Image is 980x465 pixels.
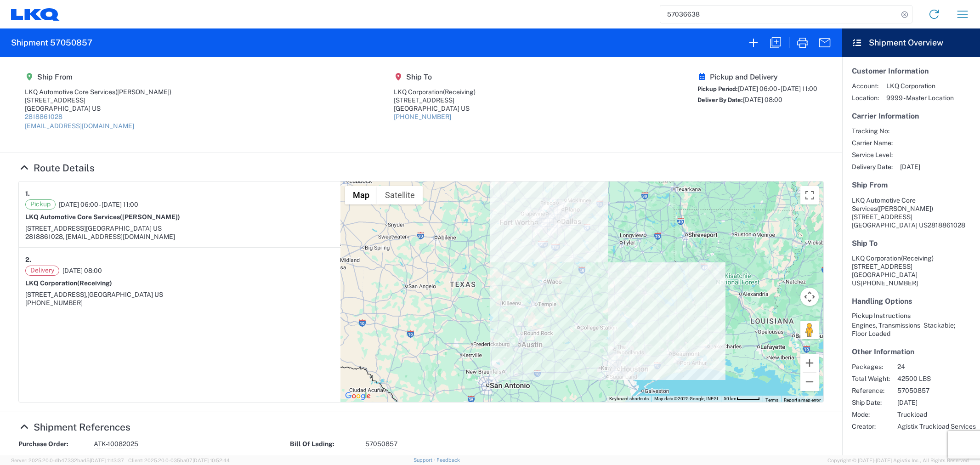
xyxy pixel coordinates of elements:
[128,458,230,463] span: Client: 2025.20.0-035ba07
[25,88,171,96] div: LKQ Automotive Core Services
[852,197,916,212] span: LKQ Automotive Core Services
[697,85,738,92] span: Pickup Period:
[90,458,124,463] span: [DATE] 11:13:37
[900,163,920,171] span: [DATE]
[18,162,95,174] a: Hide Details
[852,297,970,306] h5: Handling Options
[897,422,976,431] span: Agistix Truckload Services
[436,457,460,463] a: Feedback
[800,186,819,204] button: Toggle fullscreen view
[852,374,890,383] span: Total Weight:
[25,188,30,199] strong: 1.
[852,112,970,120] h5: Carrier Information
[343,390,373,402] a: Open this area in Google Maps (opens a new window)
[897,386,976,395] span: 57050857
[25,122,134,130] a: [EMAIL_ADDRESS][DOMAIN_NAME]
[897,374,976,383] span: 42500 LBS
[660,6,898,23] input: Shipment, tracking or reference number
[861,279,918,287] span: [PHONE_NUMBER]
[738,85,817,92] span: [DATE] 06:00 - [DATE] 11:00
[852,410,890,419] span: Mode:
[886,82,954,90] span: LKQ Corporation
[852,213,912,221] span: [STREET_ADDRESS]
[800,321,819,339] button: Drag Pegman onto the map to open Street View
[25,104,171,113] div: [GEOGRAPHIC_DATA] US
[800,354,819,372] button: Zoom in
[86,225,162,232] span: [GEOGRAPHIC_DATA] US
[852,196,970,229] address: [GEOGRAPHIC_DATA] US
[365,440,397,448] span: 57050857
[852,239,970,248] h5: Ship To
[11,458,124,463] span: Server: 2025.20.0-db47332bad5
[25,73,171,81] h5: Ship From
[827,456,969,465] span: Copyright © [DATE]-[DATE] Agistix Inc., All Rights Reserved
[765,397,778,403] a: Terms
[697,73,817,81] h5: Pickup and Delivery
[11,37,92,48] h2: Shipment 57050857
[394,104,476,113] div: [GEOGRAPHIC_DATA] US
[414,457,436,463] a: Support
[852,82,879,90] span: Account:
[852,181,970,189] h5: Ship From
[25,213,180,221] strong: LKQ Automotive Core Services
[852,347,970,356] h5: Other Information
[852,94,879,102] span: Location:
[852,67,970,75] h5: Customer Information
[394,88,476,96] div: LKQ Corporation
[394,73,476,81] h5: Ship To
[897,398,976,407] span: [DATE]
[724,396,736,401] span: 50 km
[852,127,893,135] span: Tracking No:
[77,279,112,287] span: (Receiving)
[721,396,763,402] button: Map Scale: 50 km per 47 pixels
[25,225,86,232] span: [STREET_ADDRESS]
[852,386,890,395] span: Reference:
[25,279,112,287] strong: LKQ Corporation
[842,28,980,57] header: Shipment Overview
[886,94,954,102] span: 9999 - Master Location
[852,163,893,171] span: Delivery Date:
[852,398,890,407] span: Ship Date:
[897,410,976,419] span: Truckload
[394,113,451,120] a: [PHONE_NUMBER]
[94,440,138,448] span: ATK-10082025
[784,397,821,403] a: Report a map error
[852,139,893,147] span: Carrier Name:
[18,440,87,448] strong: Purchase Order:
[852,254,970,287] address: [GEOGRAPHIC_DATA] US
[25,232,334,241] div: 2818861028, [EMAIL_ADDRESS][DOMAIN_NAME]
[877,205,933,212] span: ([PERSON_NAME])
[697,96,743,103] span: Deliver By Date:
[654,396,718,401] span: Map data ©2025 Google, INEGI
[897,363,976,371] span: 24
[193,458,230,463] span: [DATE] 10:52:44
[901,255,934,262] span: (Receiving)
[800,288,819,306] button: Map camera controls
[852,151,893,159] span: Service Level:
[343,390,373,402] img: Google
[928,221,965,229] span: 2818861028
[25,199,56,210] span: Pickup
[443,88,476,96] span: (Receiving)
[345,186,377,204] button: Show street map
[62,267,102,275] span: [DATE] 08:00
[609,396,649,402] button: Keyboard shortcuts
[852,321,970,338] div: Engines, Transmissions - Stackable; Floor Loaded
[852,255,934,270] span: LKQ Corporation [STREET_ADDRESS]
[743,96,782,103] span: [DATE] 08:00
[25,266,59,276] span: Delivery
[25,291,87,298] span: [STREET_ADDRESS],
[115,88,171,96] span: ([PERSON_NAME])
[852,422,890,431] span: Creator:
[25,254,31,266] strong: 2.
[25,113,62,120] a: 2818861028
[87,291,163,298] span: [GEOGRAPHIC_DATA] US
[25,96,171,104] div: [STREET_ADDRESS]
[852,363,890,371] span: Packages:
[25,299,334,307] div: [PHONE_NUMBER]
[394,96,476,104] div: [STREET_ADDRESS]
[120,213,180,221] span: ([PERSON_NAME])
[18,421,130,433] a: Hide Details
[852,312,970,320] h6: Pickup Instructions
[800,373,819,391] button: Zoom out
